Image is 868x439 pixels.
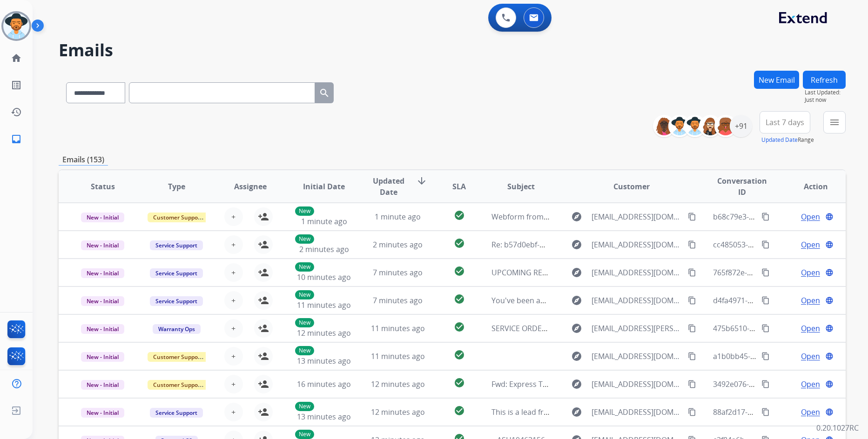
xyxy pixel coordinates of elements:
span: Open [801,351,820,362]
mat-icon: language [825,324,834,333]
mat-icon: content_copy [761,296,770,305]
mat-icon: language [825,240,834,249]
span: Open [801,295,820,306]
span: [EMAIL_ADDRESS][DOMAIN_NAME] [592,211,683,222]
mat-icon: explore [571,406,582,418]
span: Customer [613,181,650,192]
span: 475b6510-f73f-4138-9cb7-c9cd8181e380 [713,323,853,333]
span: Updated Date [369,175,409,198]
span: 11 minutes ago [297,300,351,310]
mat-icon: content_copy [688,213,696,221]
button: + [224,263,243,282]
span: 10 minutes ago [297,272,351,282]
span: + [231,267,236,278]
span: This is a lead from the Extend National Account page. [491,407,678,417]
mat-icon: content_copy [761,268,770,277]
span: Service Support [150,268,203,278]
span: Customer Support [148,380,208,390]
mat-icon: check_circle [454,238,465,249]
span: Open [801,406,820,418]
span: Subject [507,181,535,192]
span: [EMAIL_ADDRESS][DOMAIN_NAME] [592,267,683,278]
span: UPCOMING REPAIR: Extend Customer [491,267,623,278]
span: 1 minute ago [375,212,421,222]
span: + [231,239,236,250]
mat-icon: check_circle [454,266,465,277]
span: + [231,406,236,418]
button: New Email [754,71,799,89]
button: + [224,403,243,421]
span: 1 minute ago [301,216,347,226]
mat-icon: explore [571,379,582,390]
button: + [224,207,243,226]
span: SERVICE ORDER 1298408933 - [PERSON_NAME] [491,323,654,333]
span: Just now [805,96,846,104]
mat-icon: person_add [258,295,269,306]
span: Last Updated: [805,89,846,96]
span: New - Initial [81,380,124,390]
span: New - Initial [81,324,124,334]
span: 12 minutes ago [371,407,425,417]
mat-icon: content_copy [688,380,696,388]
button: Refresh [803,71,846,89]
span: 2 minutes ago [373,239,423,250]
span: New - Initial [81,240,124,250]
span: Customer Support [148,213,208,222]
span: New - Initial [81,296,124,306]
mat-icon: check_circle [454,321,465,333]
mat-icon: content_copy [688,240,696,249]
mat-icon: check_circle [454,349,465,360]
mat-icon: home [11,53,22,64]
span: Assignee [234,181,267,192]
span: Initial Date [303,181,345,192]
p: New [295,402,314,411]
span: 765f872e-0f6e-4e97-8569-702d1e4d60cd [713,267,854,278]
mat-icon: content_copy [761,213,770,221]
mat-icon: content_copy [761,380,770,388]
mat-icon: arrow_downward [416,175,427,186]
p: New [295,234,314,244]
mat-icon: language [825,380,834,388]
mat-icon: person_add [258,406,269,418]
mat-icon: content_copy [761,324,770,333]
p: 0.20.1027RC [816,422,859,433]
mat-icon: content_copy [688,268,696,277]
mat-icon: person_add [258,351,269,362]
mat-icon: explore [571,211,582,222]
mat-icon: content_copy [688,324,696,333]
span: [EMAIL_ADDRESS][DOMAIN_NAME] [592,239,683,250]
button: + [224,347,243,366]
button: + [224,291,243,310]
span: Last 7 days [766,120,804,124]
span: [EMAIL_ADDRESS][DOMAIN_NAME] [592,379,683,390]
button: + [224,235,243,254]
span: Warranty Ops [153,324,201,334]
mat-icon: content_copy [761,352,770,360]
mat-icon: content_copy [761,240,770,249]
mat-icon: content_copy [688,408,696,416]
mat-icon: person_add [258,211,269,222]
span: + [231,323,236,334]
span: d4fa4971-7b12-470f-9f34-b9ed701b3975 [713,295,853,306]
p: New [295,262,314,272]
span: Open [801,267,820,278]
p: Emails (153) [59,154,108,166]
mat-icon: explore [571,295,582,306]
mat-icon: check_circle [454,293,465,305]
mat-icon: explore [571,351,582,362]
button: + [224,319,243,338]
mat-icon: list_alt [11,80,22,91]
mat-icon: content_copy [688,296,696,305]
mat-icon: check_circle [454,405,465,416]
mat-icon: check_circle [454,377,465,388]
mat-icon: language [825,268,834,277]
span: Conversation ID [713,175,772,198]
mat-icon: history [11,106,22,118]
span: + [231,295,236,306]
mat-icon: explore [571,239,582,250]
span: Customer Support [148,352,208,362]
mat-icon: check_circle [454,210,465,221]
img: avatar [3,13,29,39]
mat-icon: content_copy [688,352,696,360]
span: Type [168,181,185,192]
